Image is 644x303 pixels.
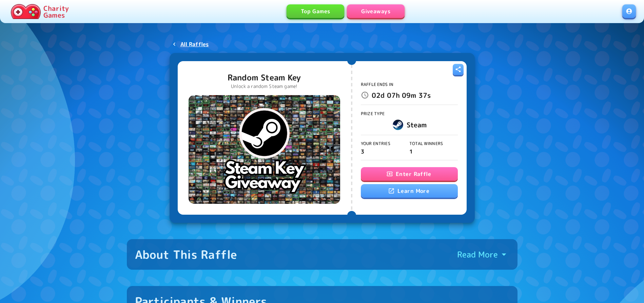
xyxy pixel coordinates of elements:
p: All Raffles [180,40,209,48]
a: Top Games [287,4,344,18]
button: About This RaffleRead More [127,239,518,270]
div: About This Raffle [135,247,237,262]
p: 1 [409,147,458,156]
a: Learn More [361,184,458,198]
p: Random Steam Key [228,72,301,83]
a: Charity Games [8,3,72,20]
img: Charity.Games [11,4,41,19]
span: Total Winners [409,141,443,146]
p: Read More [457,249,498,260]
span: Your Entries [361,141,390,146]
span: Raffle Ends In [361,82,393,87]
button: Enter Raffle [361,167,458,181]
p: 3 [361,147,409,156]
a: All Raffles [170,38,212,50]
p: 02d 07h 09m 37s [372,90,431,101]
span: Prize Type [361,111,385,117]
img: Random Steam Key [189,95,340,204]
a: Giveaways [347,4,405,18]
h6: Steam [407,119,427,130]
p: Unlock a random Steam game! [228,83,301,90]
p: Charity Games [43,5,69,18]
